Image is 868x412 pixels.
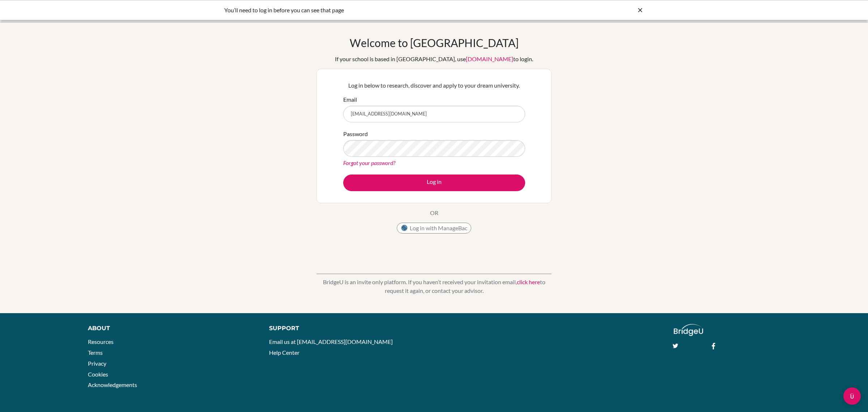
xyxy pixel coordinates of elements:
[343,175,525,191] button: Log in
[88,371,108,378] a: Cookies
[343,159,395,166] a: Forgot your password?
[88,381,137,388] a: Acknowledgements
[350,36,519,49] h1: Welcome to [GEOGRAPHIC_DATA]
[343,130,368,138] label: Password
[466,55,513,62] a: [DOMAIN_NAME]
[316,278,552,295] p: BridgeU is an invite only platform. If you haven’t received your invitation email, to request it ...
[88,349,103,356] a: Terms
[674,324,703,336] img: logo_white@2x-f4f0deed5e89b7ecb1c2cc34c3e3d731f90f0f143d5ea2071677605dd97b5244.png
[269,324,425,333] div: Support
[88,338,114,345] a: Resources
[343,95,357,104] label: Email
[430,209,438,217] p: OR
[517,278,540,285] a: click here
[88,324,253,333] div: About
[88,360,106,367] a: Privacy
[843,387,861,405] div: Open Intercom Messenger
[343,81,525,90] p: Log in below to research, discover and apply to your dream university.
[269,338,393,345] a: Email us at [EMAIL_ADDRESS][DOMAIN_NAME]
[224,6,535,14] div: You’ll need to log in before you can see that page
[335,55,533,63] div: If your school is based in [GEOGRAPHIC_DATA], use to login.
[397,223,471,234] button: Log in with ManageBac
[269,349,299,356] a: Help Center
